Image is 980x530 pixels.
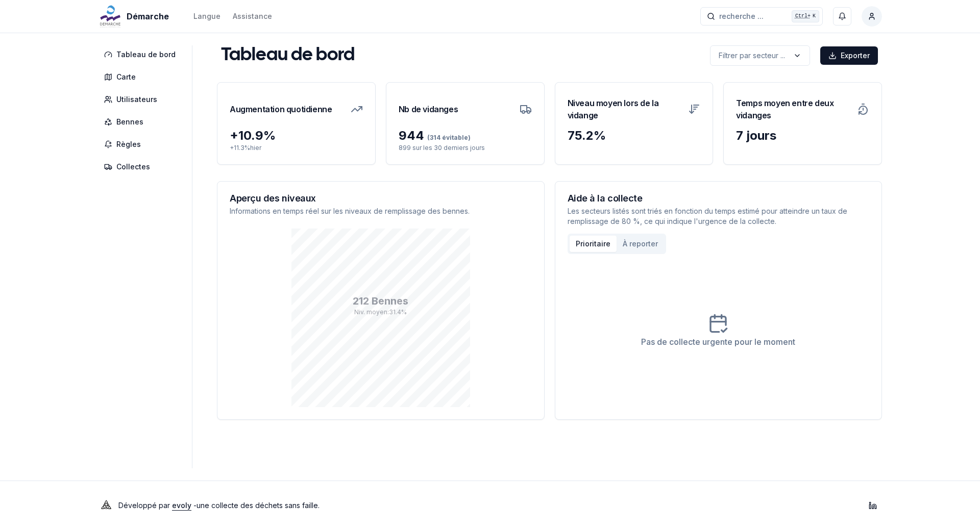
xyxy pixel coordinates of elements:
[568,128,701,144] div: 75.2 %
[116,94,157,105] span: Utilisateurs
[98,4,122,29] img: Démarche Logo
[719,51,785,61] p: Filtrer par secteur ...
[98,90,186,109] a: Utilisateurs
[116,117,143,127] span: Bennes
[230,206,532,216] p: Informations en temps réel sur les niveaux de remplissage des bennes.
[116,72,136,82] span: Carte
[233,10,272,22] a: Assistance
[127,10,169,22] span: Démarche
[820,46,878,65] button: Exporter
[98,68,186,86] a: Carte
[118,498,320,513] p: Développé par - une collecte des déchets sans faille .
[116,162,150,172] span: Collectes
[399,128,532,144] div: 944
[700,7,823,26] button: recherche ...Ctrl+K
[230,194,532,203] h3: Aperçu des niveaux
[736,95,851,123] h3: Temps moyen entre deux vidanges
[617,236,664,252] button: À reporter
[641,336,795,348] div: Pas de collecte urgente pour le moment
[570,236,617,252] button: Prioritaire
[98,158,186,176] a: Collectes
[719,11,764,21] span: recherche ...
[98,10,173,22] a: Démarche
[172,501,191,510] a: evoly
[568,194,870,203] h3: Aide à la collecte
[736,128,869,144] div: 7 jours
[230,128,363,144] div: + 10.9 %
[98,113,186,131] a: Bennes
[568,95,682,123] h3: Niveau moyen lors de la vidange
[399,95,458,123] h3: Nb de vidanges
[193,10,220,22] button: Langue
[568,206,870,226] p: Les secteurs listés sont triés en fonction du temps estimé pour atteindre un taux de remplissage ...
[116,139,141,149] span: Règles
[193,11,220,21] div: Langue
[116,49,176,60] span: Tableau de bord
[221,45,355,66] h1: Tableau de bord
[710,45,810,66] button: label
[230,95,332,123] h3: Augmentation quotidienne
[98,135,186,154] a: Règles
[424,134,471,141] span: (314 évitable)
[399,144,532,152] p: 899 sur les 30 derniers jours
[230,144,363,152] p: + 11.3 % hier
[98,45,186,64] a: Tableau de bord
[98,497,114,514] img: Evoly Logo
